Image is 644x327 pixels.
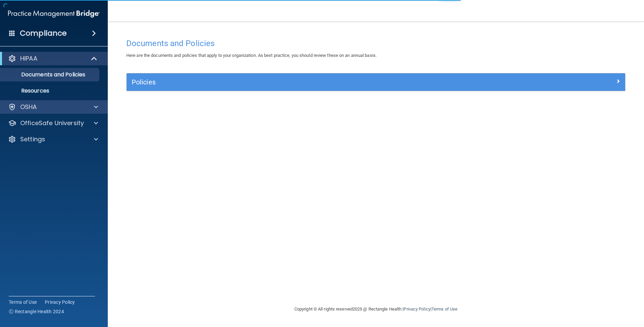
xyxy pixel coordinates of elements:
a: OfficeSafe University [8,119,98,127]
img: PMB logo [8,7,100,21]
p: OSHA [20,103,37,111]
a: Policies [132,77,620,87]
a: HIPAA [8,54,98,63]
h4: Compliance [20,29,67,38]
span: Here are the documents and policies that apply to your organization. As best practice, you should... [126,53,377,58]
div: Copyright © All rights reserved 2025 @ Rectangle Health | | [253,298,499,320]
a: Terms of Use [9,299,37,305]
a: OSHA [8,103,98,111]
span: Ⓒ Rectangle Health 2024 [9,308,64,315]
a: Terms of Use [431,306,457,312]
p: Settings [20,135,45,143]
p: Resources [4,87,96,94]
a: Settings [8,135,98,143]
h5: Policies [132,78,495,86]
h4: Documents and Policies [126,39,625,48]
a: Privacy Policy [45,299,75,305]
a: Privacy Policy [404,306,430,312]
p: OfficeSafe University [20,119,84,127]
p: HIPAA [20,54,37,63]
p: Documents and Policies [4,71,96,78]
